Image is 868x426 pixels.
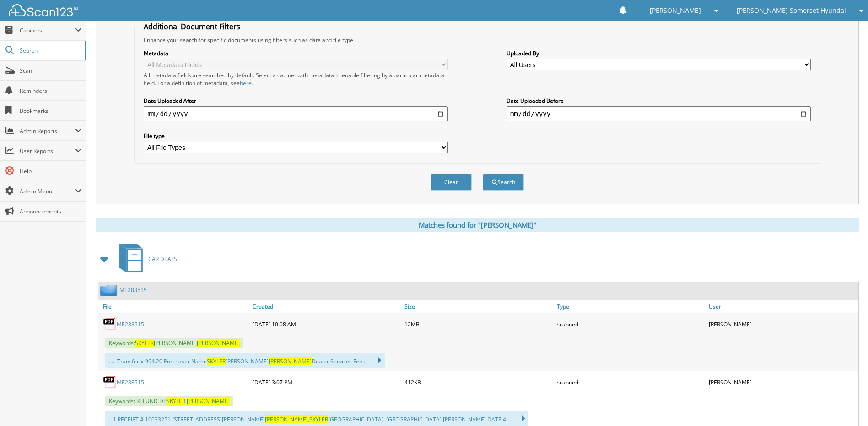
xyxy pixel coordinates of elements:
button: Clear [431,174,472,191]
a: CAR DEALS [114,241,177,277]
span: [PERSON_NAME] [265,415,308,423]
span: Reminders [20,87,81,95]
span: Keywords: REFUND DP [105,396,233,406]
span: [PERSON_NAME] [269,357,312,365]
a: ME288515 [117,378,144,386]
span: SKYLER [135,339,154,347]
span: [PERSON_NAME] [197,339,240,347]
input: end [507,106,811,121]
span: SKYLER [309,415,328,423]
iframe: Chat Widget [822,382,868,426]
label: File type [144,132,448,140]
button: Search [483,174,524,191]
div: scanned [555,315,706,333]
a: ME288515 [117,320,144,328]
span: [PERSON_NAME] Somerset Hyundai [737,8,846,13]
img: PDF.png [103,317,117,331]
span: Announcements [20,208,81,215]
label: Date Uploaded After [144,97,448,105]
span: SKYLER [167,397,185,405]
img: PDF.png [103,375,117,389]
div: Enhance your search for specific documents using filters such as date and file type. [139,36,815,44]
span: [PERSON_NAME] [650,8,701,13]
div: Matches found for "[PERSON_NAME]" [96,218,859,232]
div: [DATE] 3:07 PM [250,373,402,391]
span: Bookmarks [20,107,81,115]
div: 12MB [402,315,554,333]
div: [DATE] 10:08 AM [250,315,402,333]
span: Help [20,167,81,175]
span: Scan [20,67,81,75]
img: folder2.png [100,284,119,296]
label: Metadata [144,49,448,57]
img: scan123-logo-white.svg [9,4,78,16]
div: All metadata fields are searched by default. Select a cabinet with metadata to enable filtering b... [144,71,448,87]
span: Admin Menu [20,187,75,195]
input: start [144,106,448,121]
span: Keywords: [PERSON_NAME] [105,338,243,348]
a: File [98,300,250,313]
span: Search [20,47,80,54]
a: here [240,79,252,87]
a: Type [555,300,706,313]
div: 412KB [402,373,554,391]
a: ME288515 [119,286,147,294]
a: Size [402,300,554,313]
a: Created [250,300,402,313]
label: Date Uploaded Before [507,97,811,105]
span: Admin Reports [20,127,75,135]
span: SKYLER [207,357,226,365]
div: scanned [555,373,706,391]
div: ..... Transfer $ 994.20 Purchaser Name [PERSON_NAME] Dealer Services Fee... [105,353,385,368]
label: Uploaded By [507,49,811,57]
span: Cabinets [20,27,75,34]
span: CAR DEALS [148,255,177,263]
div: [PERSON_NAME] [706,373,858,391]
div: [PERSON_NAME] [706,315,858,333]
legend: Additional Document Filters [139,21,245,32]
a: User [706,300,858,313]
span: User Reports [20,147,75,155]
span: [PERSON_NAME] [187,397,230,405]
